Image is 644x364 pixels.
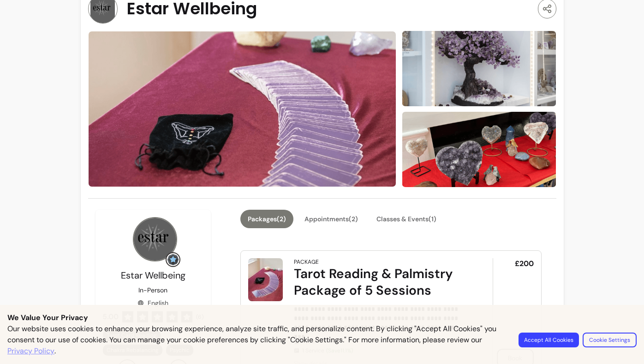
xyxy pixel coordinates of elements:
[369,210,444,228] button: Classes & Events(1)
[88,31,397,187] img: image-0
[583,333,637,347] button: Cookie Settings
[138,285,167,295] p: In-Person
[133,217,177,261] img: Provider image
[294,266,467,299] div: Tarot Reading & Palmistry Package of 5 Sessions
[137,298,168,308] div: English
[248,258,283,301] img: Tarot Reading & Palmistry Package of 5 Sessions
[7,346,54,357] a: Privacy Policy
[402,30,556,108] img: image-1
[297,210,365,228] button: Appointments(2)
[519,333,579,347] button: Accept All Cookies
[294,258,319,266] div: Package
[121,269,185,281] span: Estar Wellbeing
[7,312,637,323] p: We Value Your Privacy
[167,254,179,265] img: Grow
[402,111,556,188] img: image-2
[240,210,293,228] button: Packages(2)
[7,323,507,357] p: Our website uses cookies to enhance your browsing experience, analyze site traffic, and personali...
